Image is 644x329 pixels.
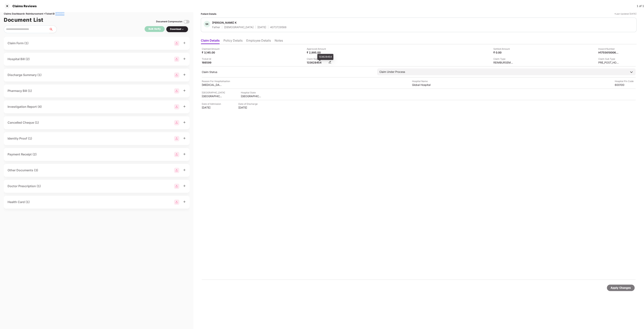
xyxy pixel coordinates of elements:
div: ₹ 0.00 [493,51,514,54]
div: Hospital Pin Code [615,79,636,83]
h1: Document List [4,16,43,24]
div: Doctor Prescription (1) [8,184,41,189]
span: plus [183,89,186,92]
div: [PERSON_NAME] K [212,21,237,24]
div: [GEOGRAPHIC_DATA] [241,94,262,98]
img: svg+xml;base64,PHN2ZyBpZD0iR3JvdXBfMjg4MTMiIGRhdGEtbmFtZT0iR3JvdXAgMjg4MTMiIHhtbG5zPSJodHRwOi8vd3... [174,88,179,94]
div: REIMBURSEMENT [493,61,514,64]
div: Claim Form (1) [8,41,29,46]
div: [DATE] [257,25,266,29]
span: plus [183,153,186,155]
div: Hospital State [241,91,262,94]
div: ₹ 3,145.00 [202,51,223,54]
img: svg+xml;base64,PHN2ZyBpZD0iR3JvdXBfMjg4MTMiIGRhdGEtbmFtZT0iR3JvdXAgMjg4MTMiIHhtbG5zPSJodHRwOi8vd3... [174,152,179,157]
img: svg+xml;base64,PHN2ZyBpZD0iR3JvdXBfMjg4MTMiIGRhdGEtbmFtZT0iR3JvdXAgMjg4MTMiIHhtbG5zPSJodHRwOi8vd3... [174,57,179,62]
div: [DEMOGRAPHIC_DATA] [224,25,253,29]
span: plus [183,57,186,60]
div: 1 of 1 [637,4,644,8]
img: svg+xml;base64,PHN2ZyBpZD0iR3JvdXBfMjg4MTMiIGRhdGEtbmFtZT0iR3JvdXAgMjg4MTMiIHhtbG5zPSJodHRwOi8vd3... [174,199,179,205]
div: [MEDICAL_DATA] [202,83,223,87]
div: Hospital Bill (2) [8,57,30,61]
div: Claim Under Process [379,70,405,74]
div: H1755610006660802729 [598,51,619,54]
div: [DATE] [202,106,223,109]
div: Claims Reviews [10,4,37,8]
div: Investigation Report (4) [8,104,42,109]
div: 4073729588 [270,25,287,29]
div: Claim Type [493,57,514,61]
div: [GEOGRAPHIC_DATA] [202,94,223,98]
div: Date of Discharge [238,102,259,106]
li: Notes [275,39,283,44]
div: Pharmacy Bill (1) [8,88,32,93]
div: Cancelled Cheque (1) [8,120,39,125]
div: Claim Sub Type [598,57,619,61]
div: Identity Proof (1) [8,136,32,141]
li: Claim Details [201,39,220,44]
img: svg+xml;base64,PHN2ZyBpZD0iR3JvdXBfMjg4MTMiIGRhdGEtbmFtZT0iR3JvdXAgMjg4MTMiIHhtbG5zPSJodHRwOi8vd3... [174,184,179,189]
span: plus [183,105,186,108]
div: Discharge Summary (1) [8,73,42,77]
div: Document Compression [156,20,182,23]
div: Father [212,25,220,29]
span: search [49,28,57,31]
span: plus [183,137,186,140]
div: *Last Updated [DATE] [614,12,636,16]
img: svg+xml;base64,PHN2ZyBpZD0iRHJvcGRvd24tMzJ4MzIiIHhtbG5zPSJodHRwOi8vd3d3LnczLm9yZy8yMDAwL3N2ZyIgd2... [181,28,184,31]
span: plus [183,200,186,203]
div: ₹ 2,995.00 [307,51,327,54]
div: Other Documents (3) [8,168,38,173]
div: Reason For Hospitalisation [202,79,230,83]
div: PRE_POST_HOSPITALIZATION_REIMBURSEMENT [598,61,619,64]
span: plus [183,73,186,76]
img: downArrowIcon [629,70,633,74]
div: [DATE] [238,106,259,109]
div: [GEOGRAPHIC_DATA] [202,91,225,94]
img: svg+xml;base64,PHN2ZyBpZD0iR3JvdXBfMjg4MTMiIGRhdGEtbmFtZT0iR3JvdXAgMjg4MTMiIHhtbG5zPSJodHRwOi8vd3... [174,168,179,173]
div: Claimed Amount [202,47,223,51]
div: Health Card (1) [8,200,30,204]
img: svg+xml;base64,PHN2ZyBpZD0iR3JvdXBfMjg4MTMiIGRhdGEtbmFtZT0iR3JvdXAgMjg4MTMiIHhtbG5zPSJodHRwOi8vd3... [174,120,179,125]
div: 600100 [615,83,636,87]
div: Download [170,27,184,31]
span: plus [183,121,186,124]
span: plus [183,185,186,187]
div: Global Hospital [412,83,433,87]
img: svg+xml;base64,PHN2ZyBpZD0iR3JvdXBfMjg4MTMiIGRhdGEtbmFtZT0iR3JvdXAgMjg4MTMiIHhtbG5zPSJodHRwOi8vd3... [174,41,179,46]
div: Claim Status [202,70,373,74]
li: Employee Details [246,39,271,44]
div: Claims Dashboard > Reimbursement > Ticket ID 166599 [4,12,190,16]
div: Bulk Verify [149,27,161,31]
div: Patient Details [201,12,216,16]
div: 166599 [202,61,223,64]
img: svg+xml;base64,PHN2ZyBpZD0iR3JvdXBfMjg4MTMiIGRhdGEtbmFtZT0iR3JvdXAgMjg4MTMiIHhtbG5zPSJodHRwOi8vd3... [174,72,179,78]
div: Ticket Id [202,57,223,61]
div: Settled Amount [493,47,514,51]
div: SK [204,21,210,27]
button: search [49,26,57,33]
div: Payment Receipt (2) [8,152,37,157]
div: 133628454 [317,54,333,60]
div: Claim Number [307,57,331,61]
div: 133628454 [307,61,327,64]
div: Hospital Name [412,79,433,83]
img: svg+xml;base64,PHN2ZyBpZD0iR3JvdXBfMjg4MTMiIGRhdGEtbmFtZT0iR3JvdXAgMjg4MTMiIHhtbG5zPSJodHRwOi8vd3... [174,136,179,141]
div: Date of Admission [202,102,223,106]
span: plus [183,169,186,171]
img: svg+xml;base64,PHN2ZyBpZD0iVG9nZ2xlLTMyeDMyIiB4bWxucz0iaHR0cDovL3d3dy53My5vcmcvMjAwMC9zdmciIHdpZH... [183,19,190,25]
div: Approved Amount [307,47,327,51]
span: plus [183,42,186,44]
div: Apply Changes [611,286,631,290]
img: svg+xml;base64,PHN2ZyBpZD0iRWRpdC0zMngzMiIgeG1sbnM9Imh0dHA6Ly93d3cudzMub3JnLzIwMDAvc3ZnIiB3aWR0aD... [328,61,331,64]
img: svg+xml;base64,PHN2ZyBpZD0iR3JvdXBfMjg4MTMiIGRhdGEtbmFtZT0iR3JvdXAgMjg4MTMiIHhtbG5zPSJodHRwOi8vd3... [174,104,179,109]
li: Policy Details [223,39,243,44]
div: Inward Number [598,47,619,51]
